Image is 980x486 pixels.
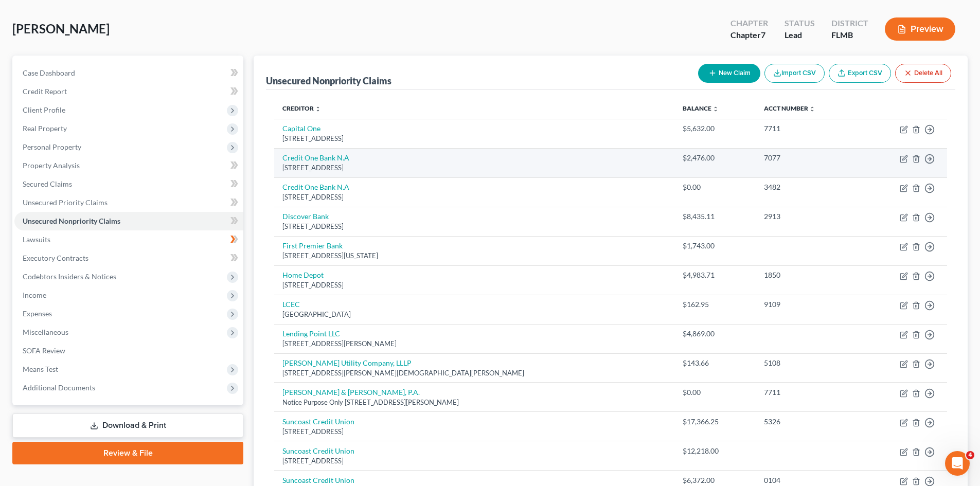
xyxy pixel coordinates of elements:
[282,124,320,133] a: Capital One
[683,299,747,310] div: $162.95
[730,29,768,41] div: Chapter
[683,241,747,251] div: $1,743.00
[282,251,666,261] div: [STREET_ADDRESS][US_STATE]
[764,358,853,368] div: 5108
[23,383,95,392] span: Additional Documents
[764,182,853,192] div: 3482
[282,134,666,143] div: [STREET_ADDRESS]
[764,123,853,134] div: 7711
[282,456,666,466] div: [STREET_ADDRESS]
[14,82,243,101] a: Credit Report
[698,64,760,83] button: New Claim
[23,124,67,133] span: Real Property
[14,175,243,193] a: Secured Claims
[282,271,324,279] a: Home Depot
[764,475,853,485] div: 0104
[683,329,747,339] div: $4,869.00
[683,182,747,192] div: $0.00
[282,192,666,202] div: [STREET_ADDRESS]
[683,417,747,427] div: $17,366.25
[895,64,951,83] button: Delete All
[785,29,815,41] div: Lead
[282,388,420,397] a: [PERSON_NAME] & [PERSON_NAME], P.A.
[764,299,853,310] div: 9109
[683,211,747,222] div: $8,435.11
[12,413,243,438] a: Download & Print
[23,235,50,244] span: Lawsuits
[23,87,67,96] span: Credit Report
[831,29,868,41] div: FLMB
[683,123,747,134] div: $5,632.00
[14,212,243,230] a: Unsecured Nonpriority Claims
[764,417,853,427] div: 5326
[14,193,243,212] a: Unsecured Priority Claims
[23,161,80,170] span: Property Analysis
[23,346,65,355] span: SOFA Review
[23,272,116,281] span: Codebtors Insiders & Notices
[764,387,853,398] div: 7711
[683,153,747,163] div: $2,476.00
[14,156,243,175] a: Property Analysis
[14,249,243,267] a: Executory Contracts
[282,358,412,367] a: [PERSON_NAME] Utility Company, LLLP
[683,387,747,398] div: $0.00
[23,217,120,225] span: Unsecured Nonpriority Claims
[23,68,75,77] span: Case Dashboard
[683,446,747,456] div: $12,218.00
[282,300,300,309] a: LCEC
[764,270,853,280] div: 1850
[282,212,329,221] a: Discover Bank
[885,17,955,41] button: Preview
[23,254,88,262] span: Executory Contracts
[282,339,666,349] div: [STREET_ADDRESS][PERSON_NAME]
[282,476,354,484] a: Suncoast Credit Union
[282,183,349,191] a: Credit One Bank N.A
[282,241,343,250] a: First Premier Bank
[282,280,666,290] div: [STREET_ADDRESS]
[12,442,243,464] a: Review & File
[282,446,354,455] a: Suncoast Credit Union
[23,105,65,114] span: Client Profile
[23,328,68,336] span: Miscellaneous
[315,106,321,112] i: unfold_more
[683,104,719,112] a: Balance unfold_more
[831,17,868,29] div: District
[764,211,853,222] div: 2913
[730,17,768,29] div: Chapter
[23,309,52,318] span: Expenses
[14,230,243,249] a: Lawsuits
[23,291,46,299] span: Income
[282,427,666,437] div: [STREET_ADDRESS]
[785,17,815,29] div: Status
[764,153,853,163] div: 7077
[764,64,825,83] button: Import CSV
[945,451,970,476] iframe: Intercom live chat
[23,179,72,188] span: Secured Claims
[809,106,815,112] i: unfold_more
[712,106,719,112] i: unfold_more
[12,21,110,36] span: [PERSON_NAME]
[282,153,349,162] a: Credit One Bank N.A
[14,341,243,360] a: SOFA Review
[23,198,108,207] span: Unsecured Priority Claims
[282,398,666,407] div: Notice Purpose Only [STREET_ADDRESS][PERSON_NAME]
[23,142,81,151] span: Personal Property
[966,451,974,459] span: 4
[282,417,354,426] a: Suncoast Credit Union
[282,222,666,231] div: [STREET_ADDRESS]
[282,163,666,173] div: [STREET_ADDRESS]
[829,64,891,83] a: Export CSV
[14,64,243,82] a: Case Dashboard
[683,358,747,368] div: $143.66
[266,75,391,87] div: Unsecured Nonpriority Claims
[683,270,747,280] div: $4,983.71
[764,104,815,112] a: Acct Number unfold_more
[761,30,765,40] span: 7
[683,475,747,485] div: $6,372.00
[282,310,666,319] div: [GEOGRAPHIC_DATA]
[282,104,321,112] a: Creditor unfold_more
[282,368,666,378] div: [STREET_ADDRESS][PERSON_NAME][DEMOGRAPHIC_DATA][PERSON_NAME]
[23,365,58,373] span: Means Test
[282,329,340,338] a: Lending Point LLC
